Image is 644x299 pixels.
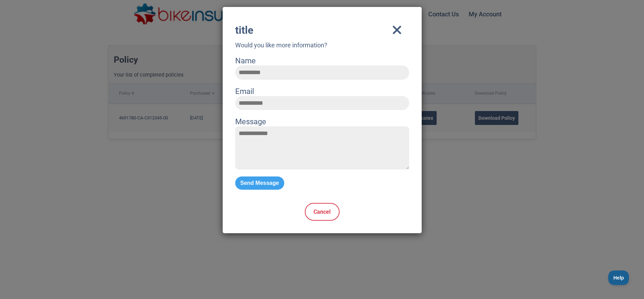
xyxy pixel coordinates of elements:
iframe: Toggle Customer Support [608,270,630,285]
label: Name [235,56,409,65]
label: Message [235,117,409,126]
div: title [235,25,253,35]
label: Email [235,87,409,96]
button: Send Message [235,176,284,190]
a: Cancel [305,203,340,221]
i: close [385,19,409,40]
p: Would you like more information? [235,40,409,50]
